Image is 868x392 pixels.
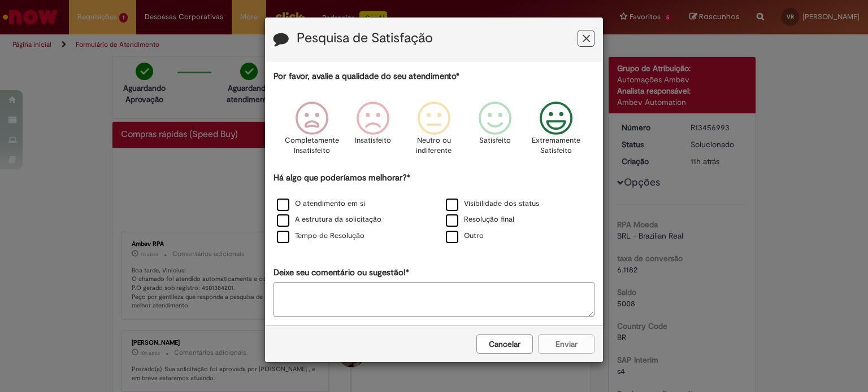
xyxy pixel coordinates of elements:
button: Cancelar [476,334,533,354]
div: Satisfeito [466,93,524,170]
label: Deixe seu comentário ou sugestão!* [274,267,409,279]
div: Completamente Insatisfeito [283,93,340,170]
label: Pesquisa de Satisfação [297,31,433,46]
label: A estrutura da solicitação [277,214,381,225]
label: Resolução final [446,214,514,225]
label: Outro [446,231,484,241]
div: Há algo que poderíamos melhorar?* [274,172,594,245]
p: Extremamente Satisfeito [532,135,580,156]
p: Neutro ou indiferente [414,135,454,156]
p: Completamente Insatisfeito [285,135,339,156]
p: Satisfeito [479,135,511,146]
div: Neutro ou indiferente [405,93,463,170]
label: Tempo de Resolução [277,231,364,241]
div: Extremamente Satisfeito [527,93,585,170]
label: Visibilidade dos status [446,199,539,209]
div: Insatisfeito [344,93,402,170]
p: Insatisfeito [355,135,391,146]
label: Por favor, avalie a qualidade do seu atendimento* [274,71,459,82]
label: O atendimento em si [277,199,365,209]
